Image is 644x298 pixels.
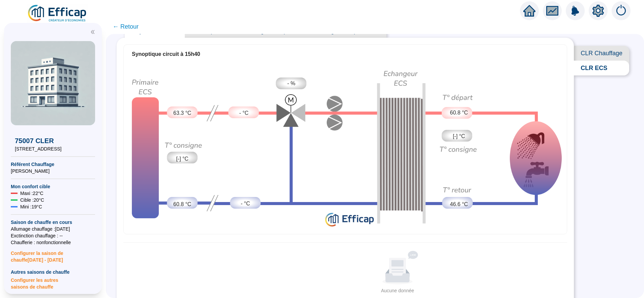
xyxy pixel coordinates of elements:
span: Maxi : 22 °C [20,190,43,197]
span: 46.6 °C [450,200,468,208]
img: alerts [612,1,631,20]
span: Configurer la saison de chauffe [DATE] - [DATE] [11,246,95,263]
span: 63.3 °C [173,109,191,117]
span: Exctinction chauffage : -- [11,232,95,239]
span: [-] °C [176,155,188,163]
span: 60.8 °C [173,200,191,208]
div: Synoptique [124,63,567,232]
span: CLR ECS [574,61,629,75]
span: Cible : 20 °C [20,197,44,203]
span: CLR Chauffage [574,46,629,61]
span: Mon confort cible [11,183,95,190]
span: setting [592,5,604,17]
span: - °C [241,200,250,208]
span: 75007 CLER [15,136,91,145]
span: [PERSON_NAME] [11,168,95,174]
span: Saison de chauffe en cours [11,219,95,226]
div: Aucune donnée [367,287,429,294]
span: double-left [90,30,95,34]
span: Allumage chauffage : [DATE] [11,226,95,232]
span: ← Retour [113,22,139,31]
span: Chaufferie : non fonctionnelle [11,239,95,246]
span: 60.8 °C [450,109,468,117]
img: efficap energie logo [27,4,88,23]
span: home [523,5,535,17]
span: fund [546,5,558,17]
span: Référent Chauffage [11,161,95,168]
img: alerts [566,1,585,20]
span: [-] °C [453,132,465,140]
span: Configurer les autres saisons de chauffe [11,275,95,290]
span: [STREET_ADDRESS] [15,145,91,152]
div: Synoptique circuit à 15h40 [132,50,559,58]
span: Mini : 19 °C [20,203,42,210]
span: - °C [239,109,248,117]
img: ecs-supervision.4e789799f7049b378e9c.png [124,63,567,232]
span: Autres saisons de chauffe [11,269,95,275]
span: - % [287,79,295,88]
